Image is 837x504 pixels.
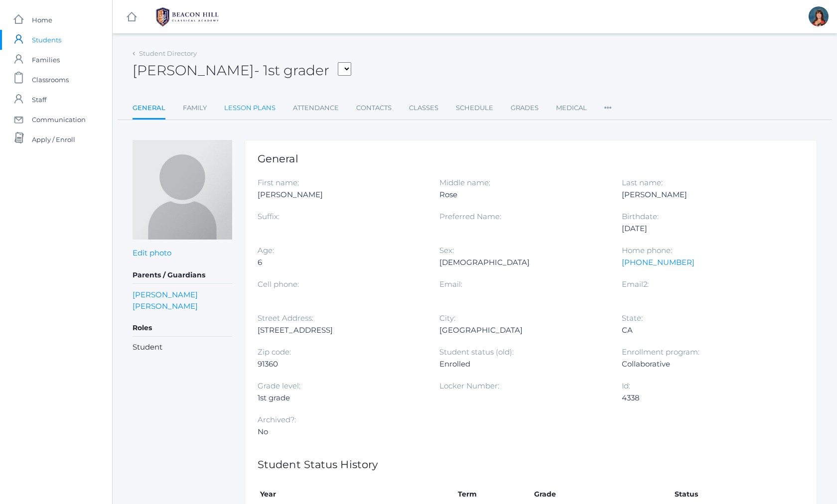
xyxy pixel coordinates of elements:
a: Family [183,98,207,118]
h5: Parents / Guardians [133,267,232,284]
label: Age: [258,246,274,255]
label: Email: [439,279,462,289]
label: Middle name: [439,178,490,187]
div: Enrolled [439,358,606,370]
div: No [258,426,424,438]
label: Grade level: [258,381,300,390]
a: [PERSON_NAME] [133,289,198,300]
label: Zip code: [258,347,291,357]
a: Student Directory [139,49,197,57]
h1: General [258,153,804,164]
h5: Roles [133,320,232,337]
label: Home phone: [622,246,672,255]
label: Id: [622,381,630,390]
div: 6 [258,256,424,268]
label: Street Address: [258,313,313,323]
a: Lesson Plans [224,98,276,118]
img: BHCALogos-05-308ed15e86a5a0abce9b8dd61676a3503ac9727e845dece92d48e8588c001991.png [150,4,225,29]
div: [PERSON_NAME] [622,189,789,201]
a: General [133,98,165,120]
div: [GEOGRAPHIC_DATA] [439,324,606,336]
div: 91360 [258,358,424,370]
label: Suffix: [258,212,279,221]
div: [DEMOGRAPHIC_DATA] [439,256,606,268]
label: Enrollment program: [622,347,699,357]
label: Email2: [622,279,649,289]
a: Medical [556,98,587,118]
a: Attendance [293,98,339,118]
label: Preferred Name: [439,212,501,221]
div: [STREET_ADDRESS] [258,324,424,336]
div: Heather Wallock [809,6,829,26]
label: City: [439,313,455,323]
a: Classes [409,98,438,118]
span: - 1st grader [254,62,329,79]
span: Communication [32,110,86,129]
label: First name: [258,178,299,187]
div: [PERSON_NAME] [258,189,424,201]
h1: Student Status History [258,459,804,470]
a: Edit photo [133,248,171,257]
span: Staff [32,90,46,110]
a: Schedule [456,98,493,118]
span: Home [32,10,52,30]
img: Mary Wallock [133,140,232,240]
label: Student status (old): [439,347,514,357]
label: State: [622,313,643,323]
div: [DATE] [622,223,789,235]
a: Grades [511,98,539,118]
label: Cell phone: [258,279,299,289]
span: Apply / Enroll [32,129,75,149]
label: Sex: [439,246,454,255]
div: Rose [439,189,606,201]
label: Last name: [622,178,663,187]
div: CA [622,324,789,336]
span: Classrooms [32,70,69,90]
h2: [PERSON_NAME] [133,63,351,78]
div: 1st grade [258,392,424,404]
label: Birthdate: [622,212,659,221]
li: Student [133,342,232,353]
span: Families [32,50,60,70]
label: Archived?: [258,415,296,424]
a: [PHONE_NUMBER] [622,257,695,267]
a: [PERSON_NAME] [133,300,198,312]
div: 4338 [622,392,789,404]
label: Locker Number: [439,381,499,390]
a: Contacts [356,98,392,118]
span: Students [32,30,61,50]
div: Collaborative [622,358,789,370]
